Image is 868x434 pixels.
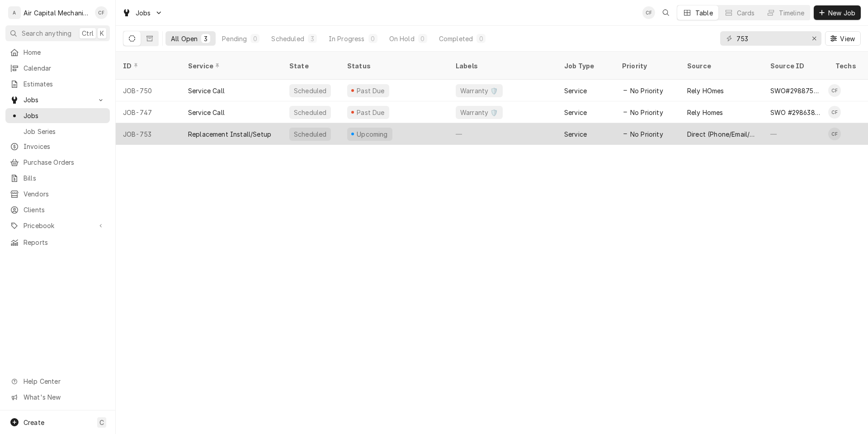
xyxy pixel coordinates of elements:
[642,6,655,19] div: Charles Faure's Avatar
[826,8,857,18] span: New Job
[5,25,110,41] button: Search anythingCtrlK
[770,86,821,95] div: SWO#298875385
[136,8,151,18] span: Jobs
[459,86,499,95] div: Warranty 🛡️
[100,29,104,38] span: K
[123,61,172,71] div: ID
[825,31,861,46] button: View
[5,218,110,233] a: Go to Pricebook
[695,8,713,18] div: Table
[24,221,92,230] span: Pricebook
[118,5,166,20] a: Go to Jobs
[622,61,671,71] div: Priority
[356,108,386,117] div: Past Due
[188,108,225,117] div: Service Call
[564,108,587,117] div: Service
[807,31,821,46] button: Erase input
[5,155,110,170] a: Purchase Orders
[82,29,94,38] span: Ctrl
[5,235,110,250] a: Reports
[564,61,608,71] div: Job Type
[95,6,108,19] div: CF
[448,123,557,145] div: —
[24,419,44,426] span: Create
[171,34,198,43] div: All Open
[116,80,181,101] div: JOB-750
[5,124,110,139] a: Job Series
[188,86,225,95] div: Service Call
[5,171,110,186] a: Bills
[293,129,327,139] div: Scheduled
[5,374,110,389] a: Go to Help Center
[736,31,804,46] input: Keyword search
[370,34,376,43] div: 0
[188,129,271,139] div: Replacement Install/Setup
[293,108,327,117] div: Scheduled
[5,45,110,60] a: Home
[630,86,663,95] span: No Priority
[659,5,673,20] button: Open search
[5,76,110,91] a: Estimates
[737,8,755,18] div: Cards
[310,34,315,43] div: 3
[770,108,821,117] div: SWO #298638121
[24,142,105,151] span: Invoices
[24,238,105,247] span: Reports
[289,61,333,71] div: State
[24,173,105,183] span: Bills
[24,189,105,199] span: Vendors
[116,101,181,123] div: JOB-747
[95,6,108,19] div: Charles Faure's Avatar
[203,34,208,43] div: 3
[828,84,841,97] div: Charles Faure's Avatar
[24,63,105,73] span: Calendar
[630,129,663,139] span: No Priority
[24,48,105,57] span: Home
[763,123,828,145] div: —
[24,157,105,167] span: Purchase Orders
[687,86,724,95] div: Rely HOmes
[24,95,92,105] span: Jobs
[5,202,110,217] a: Clients
[564,129,587,139] div: Service
[814,5,861,20] button: New Job
[188,61,273,71] div: Service
[630,108,663,117] span: No Priority
[329,34,365,43] div: In Progress
[5,390,110,405] a: Go to What's New
[8,6,21,19] div: A
[687,129,756,139] div: Direct (Phone/Email/etc.)
[770,61,819,71] div: Source ID
[24,205,105,215] span: Clients
[5,61,110,76] a: Calendar
[564,86,587,95] div: Service
[99,418,104,427] span: C
[222,34,247,43] div: Pending
[439,34,473,43] div: Completed
[347,61,439,71] div: Status
[687,61,754,71] div: Source
[779,8,804,18] div: Timeline
[252,34,258,43] div: 0
[828,106,841,119] div: CF
[24,111,105,120] span: Jobs
[389,34,415,43] div: On Hold
[293,86,327,95] div: Scheduled
[24,392,104,402] span: What's New
[642,6,655,19] div: CF
[456,61,550,71] div: Labels
[5,108,110,123] a: Jobs
[356,129,389,139] div: Upcoming
[420,34,425,43] div: 0
[271,34,304,43] div: Scheduled
[22,29,71,38] span: Search anything
[5,186,110,201] a: Vendors
[24,79,105,89] span: Estimates
[5,92,110,107] a: Go to Jobs
[24,377,104,386] span: Help Center
[828,106,841,119] div: Charles Faure's Avatar
[24,127,105,136] span: Job Series
[478,34,484,43] div: 0
[828,128,841,140] div: CF
[838,34,857,43] span: View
